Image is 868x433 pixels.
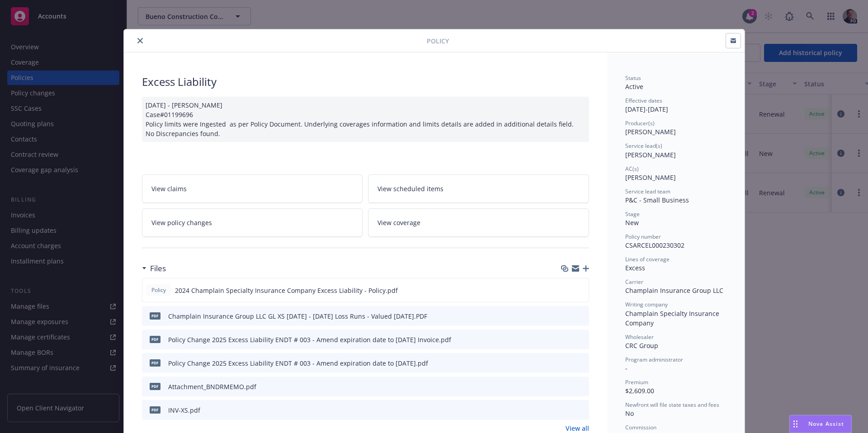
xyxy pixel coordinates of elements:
[142,174,363,203] a: View claims
[150,263,166,274] h3: Files
[377,218,420,227] span: View coverage
[175,286,398,295] span: 2024 Champlain Specialty Insurance Company Excess Liability - Policy.pdf
[625,356,683,363] span: Program administrator
[625,341,658,350] span: CRC Group
[150,383,160,390] span: pdf
[625,165,639,173] span: AC(s)
[625,264,645,272] span: Excess
[625,173,676,182] span: [PERSON_NAME]
[625,82,643,91] span: Active
[151,218,212,227] span: View policy changes
[566,424,589,433] a: View all
[625,151,676,159] span: [PERSON_NAME]
[135,35,146,46] button: close
[625,218,639,227] span: New
[625,188,670,195] span: Service lead team
[562,286,570,295] button: download file
[563,335,570,344] button: download file
[142,74,589,89] div: Excess Liability
[625,196,689,204] span: P&C - Small Business
[577,405,585,415] button: preview file
[625,233,661,240] span: Policy number
[625,378,648,386] span: Premium
[168,335,451,344] div: Policy Change 2025 Excess Liability ENDT # 003 - Amend expiration date to [DATE] Invoice.pdf
[625,127,676,136] span: [PERSON_NAME]
[625,301,668,308] span: Writing company
[427,36,449,46] span: Policy
[142,97,589,142] div: [DATE] - [PERSON_NAME] Case#01199696 Policy limits were Ingested as per Policy Document. Underlyi...
[563,405,570,415] button: download file
[789,415,852,433] button: Nova Assist
[563,311,570,321] button: download file
[151,184,187,193] span: View claims
[368,174,589,203] a: View scheduled items
[563,358,570,368] button: download file
[150,359,160,366] span: pdf
[577,358,585,368] button: preview file
[625,210,640,218] span: Stage
[142,263,166,274] div: Files
[625,286,723,295] span: Champlain Insurance Group LLC
[625,119,655,127] span: Producer(s)
[625,409,634,418] span: No
[563,382,570,391] button: download file
[625,386,654,395] span: $2,609.00
[625,74,641,82] span: Status
[377,184,443,193] span: View scheduled items
[625,309,721,327] span: Champlain Specialty Insurance Company
[625,424,656,431] span: Commission
[625,364,627,372] span: -
[168,311,427,321] div: Champlain Insurance Group LLC GL XS [DATE] - [DATE] Loss Runs - Valued [DATE].PDF
[625,142,662,150] span: Service lead(s)
[577,311,585,321] button: preview file
[625,333,654,341] span: Wholesaler
[625,278,643,286] span: Carrier
[625,401,719,409] span: Newfront will file state taxes and fees
[150,286,168,294] span: Policy
[577,335,585,344] button: preview file
[625,241,684,249] span: CSARCEL000230302
[577,382,585,391] button: preview file
[150,336,160,343] span: pdf
[368,208,589,237] a: View coverage
[625,97,662,104] span: Effective dates
[808,420,844,428] span: Nova Assist
[142,208,363,237] a: View policy changes
[168,358,428,368] div: Policy Change 2025 Excess Liability ENDT # 003 - Amend expiration date to [DATE].pdf
[168,405,200,415] div: INV-XS.pdf
[625,255,670,263] span: Lines of coverage
[150,406,160,413] span: pdf
[168,382,256,391] div: Attachment_BNDRMEMO.pdf
[577,286,585,295] button: preview file
[150,312,160,319] span: PDF
[625,97,726,114] div: [DATE] - [DATE]
[790,415,801,433] div: Drag to move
